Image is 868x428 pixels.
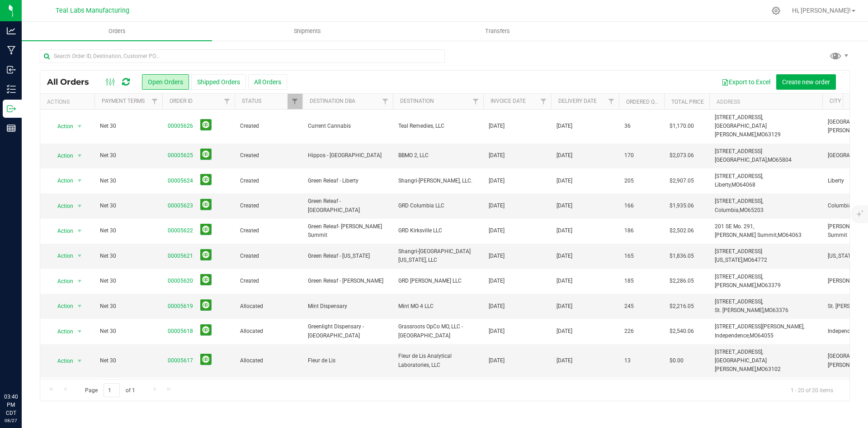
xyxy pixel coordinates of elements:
[400,98,434,104] a: Destination
[240,177,297,185] span: Created
[168,151,193,160] a: 00005625
[398,352,478,369] span: Fleur de Lis Analytical Laboratories, LLC
[49,120,74,133] span: Action
[74,250,85,262] span: select
[715,123,767,138] span: [GEOGRAPHIC_DATA][PERSON_NAME],
[624,177,634,185] span: 205
[489,356,505,365] span: [DATE]
[489,277,505,285] span: [DATE]
[557,226,572,235] span: [DATE]
[398,122,478,130] span: Teal Remedies, LLC
[764,307,773,313] span: MO
[100,302,157,311] span: Net 30
[557,151,572,160] span: [DATE]
[670,202,694,210] span: $1,935.06
[74,355,85,367] span: select
[489,151,505,160] span: [DATE]
[74,325,85,338] span: select
[191,74,246,90] button: Shipped Orders
[715,223,754,230] span: 201 SE Mo. 291,
[757,366,765,372] span: MO
[240,151,297,160] span: Created
[557,252,572,260] span: [DATE]
[212,22,402,41] a: Shipments
[624,151,634,160] span: 170
[74,174,85,187] span: select
[170,98,193,104] a: Order ID
[778,232,786,238] span: MO
[378,94,393,109] a: Filter
[240,302,297,311] span: Allocated
[624,356,631,365] span: 13
[77,383,142,397] span: Page of 1
[104,383,120,397] input: 1
[468,94,483,109] a: Filter
[168,202,193,210] a: 00005623
[765,366,781,372] span: 63102
[757,282,765,289] span: MO
[168,277,193,285] a: 00005620
[100,327,157,336] span: Net 30
[240,252,297,260] span: Created
[49,225,74,237] span: Action
[776,74,836,90] button: Create new order
[49,174,74,187] span: Action
[100,177,157,185] span: Net 30
[308,252,387,260] span: Green Releaf - [US_STATE]
[240,356,297,365] span: Allocated
[100,202,157,210] span: Net 30
[716,74,776,90] button: Export to Excel
[49,250,74,262] span: Action
[773,307,788,313] span: 63376
[750,332,758,339] span: MO
[776,157,792,163] span: 65804
[709,94,822,110] th: Address
[4,393,18,417] p: 03:40 PM CDT
[288,94,302,109] a: Filter
[715,307,764,313] span: St. [PERSON_NAME],
[308,277,387,285] span: Green Releaf - [PERSON_NAME]
[248,74,287,90] button: All Orders
[398,277,478,285] span: GRD [PERSON_NAME] LLC
[7,26,16,35] inline-svg: Analytics
[715,157,768,163] span: [GEOGRAPHIC_DATA],
[49,275,74,288] span: Action
[308,302,387,311] span: Mint Dispensary
[758,332,774,339] span: 64055
[398,151,478,160] span: BBMO 2, LLC
[74,275,85,288] span: select
[168,302,193,311] a: 00005619
[398,202,478,210] span: GRD Columbia LLC
[168,356,193,365] a: 00005617
[308,197,387,214] span: Green Releaf - [GEOGRAPHIC_DATA]
[240,122,297,130] span: Created
[9,356,36,383] iframe: Resource center
[715,274,763,280] span: [STREET_ADDRESS],
[22,22,212,41] a: Orders
[491,98,526,104] a: Invoice Date
[402,22,593,41] a: Transfers
[242,98,261,104] a: Status
[100,356,157,365] span: Net 30
[740,182,755,188] span: 64068
[74,200,85,212] span: select
[47,99,91,105] div: Actions
[740,207,748,213] span: MO
[7,65,16,74] inline-svg: Inbound
[49,325,74,338] span: Action
[168,122,193,130] a: 00005626
[398,226,478,235] span: GRD Kirksville LLC
[49,149,74,162] span: Action
[624,277,634,285] span: 185
[27,354,38,365] iframe: Resource center unread badge
[770,6,782,15] div: Manage settings
[398,322,478,340] span: Grassroots OpCo MO, LLC - [GEOGRAPHIC_DATA]
[74,225,85,237] span: select
[100,252,157,260] span: Net 30
[782,78,830,86] span: Create new order
[308,322,387,340] span: Greenlight Dispensary - [GEOGRAPHIC_DATA]
[4,417,18,424] p: 08/27
[282,27,333,35] span: Shipments
[7,46,16,55] inline-svg: Manufacturing
[604,94,619,109] a: Filter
